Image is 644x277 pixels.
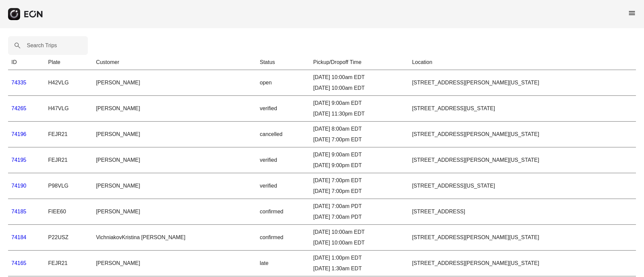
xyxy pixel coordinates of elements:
div: [DATE] 7:00am PDT [313,213,406,221]
td: FEJR21 [45,147,93,173]
td: [STREET_ADDRESS] [409,199,636,225]
div: [DATE] 7:00pm EDT [313,177,406,185]
div: [DATE] 10:00am EDT [313,84,406,92]
td: H42VLG [45,70,93,96]
td: verified [256,96,310,122]
td: confirmed [256,199,310,225]
div: [DATE] 7:00am PDT [313,202,406,210]
a: 74190 [11,183,26,189]
a: 74184 [11,234,26,240]
td: [PERSON_NAME] [93,70,256,96]
td: [PERSON_NAME] [93,251,256,276]
td: verified [256,147,310,173]
th: Location [409,55,636,70]
th: Status [256,55,310,70]
td: [PERSON_NAME] [93,122,256,147]
td: FEJR21 [45,251,93,276]
a: 74335 [11,80,26,85]
td: late [256,251,310,276]
td: confirmed [256,225,310,251]
div: [DATE] 10:00am EDT [313,239,406,247]
a: 74265 [11,106,26,111]
div: [DATE] 9:00am EDT [313,99,406,107]
td: [STREET_ADDRESS][PERSON_NAME][US_STATE] [409,147,636,173]
div: [DATE] 10:00am EDT [313,73,406,81]
th: ID [8,55,45,70]
label: Search Trips [27,42,57,50]
td: [STREET_ADDRESS][PERSON_NAME][US_STATE] [409,122,636,147]
th: Customer [93,55,256,70]
td: [PERSON_NAME] [93,96,256,122]
span: menu [628,9,636,17]
td: cancelled [256,122,310,147]
td: [STREET_ADDRESS][PERSON_NAME][US_STATE] [409,70,636,96]
td: FIEE60 [45,199,93,225]
th: Pickup/Dropoff Time [310,55,409,70]
td: [PERSON_NAME] [93,147,256,173]
td: P22USZ [45,225,93,251]
div: [DATE] 1:30am EDT [313,265,406,273]
td: H47VLG [45,96,93,122]
div: [DATE] 8:00am EDT [313,125,406,133]
td: [STREET_ADDRESS][US_STATE] [409,96,636,122]
td: [STREET_ADDRESS][PERSON_NAME][US_STATE] [409,251,636,276]
div: [DATE] 9:00pm EDT [313,161,406,169]
td: verified [256,173,310,199]
td: open [256,70,310,96]
div: [DATE] 10:00am EDT [313,228,406,236]
a: 74195 [11,157,26,163]
div: [DATE] 1:00pm EDT [313,254,406,262]
div: [DATE] 9:00am EDT [313,151,406,159]
td: [STREET_ADDRESS][PERSON_NAME][US_STATE] [409,225,636,251]
td: [PERSON_NAME] [93,173,256,199]
td: [STREET_ADDRESS][US_STATE] [409,173,636,199]
a: 74185 [11,209,26,214]
td: [PERSON_NAME] [93,199,256,225]
a: 74165 [11,260,26,266]
th: Plate [45,55,93,70]
td: FEJR21 [45,122,93,147]
div: [DATE] 7:00pm EDT [313,187,406,195]
a: 74196 [11,131,26,137]
div: [DATE] 11:30pm EDT [313,110,406,118]
td: P98VLG [45,173,93,199]
div: [DATE] 7:00pm EDT [313,136,406,144]
td: VichniakovKristina [PERSON_NAME] [93,225,256,251]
